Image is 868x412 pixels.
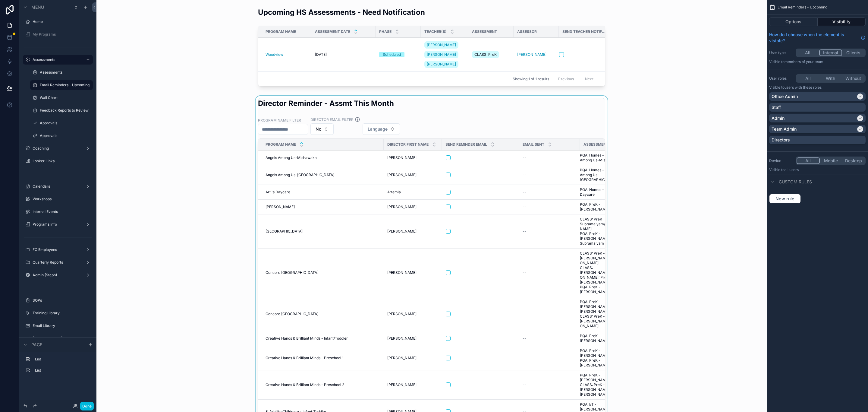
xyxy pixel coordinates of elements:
[40,133,89,138] label: Approvals
[33,323,89,328] label: Email Library
[842,75,865,82] button: Without
[562,29,605,34] span: Send Teacher Notification (Headstart)
[33,146,81,151] label: Coaching
[769,167,866,172] p: Visible to
[33,311,89,315] label: Training Library
[31,342,42,348] span: Page
[472,29,497,34] span: Assessment
[40,108,89,113] label: Feedback Reports to Review
[266,142,296,147] span: Program Name
[769,50,793,55] label: User type
[785,85,822,90] span: Users with these roles
[33,222,81,227] label: Programs Info
[40,121,89,125] label: Approvals
[819,49,842,56] button: Internal
[35,357,88,362] label: List
[523,142,544,147] span: Email Sent
[769,32,866,44] a: How do I choose when the element is visible?
[842,157,865,164] button: Desktop
[33,298,89,303] label: SOPs
[33,197,89,201] label: Workshops
[797,49,819,56] button: All
[33,209,89,214] label: Internal Events
[769,158,793,163] label: Device
[33,184,81,189] label: Calendars
[797,157,820,164] button: All
[772,137,790,143] p: Directors
[772,115,785,121] p: Admin
[773,196,797,201] span: New rule
[424,29,447,34] span: Teacher(s)
[772,126,797,132] p: Team Admin
[31,4,44,10] span: Menu
[40,83,90,87] label: Email Reminders - Upcoming
[379,29,392,34] span: Phase
[445,142,487,147] span: Send Reminder Email
[778,5,827,10] span: Email Reminders - Upcoming
[769,85,866,90] p: Visible to
[517,29,537,34] span: Assessor
[40,70,89,75] label: Assessments
[33,260,81,265] label: Quarterly Reports
[772,104,781,110] p: Staff
[33,19,89,24] label: Home
[842,49,865,56] button: Clients
[33,159,89,163] label: Looker Links
[769,194,801,204] button: New rule
[797,75,819,82] button: All
[583,142,619,147] span: Assessments List (To Do)
[33,336,89,341] label: [PERSON_NAME] Help
[315,29,350,34] span: Assessment Date
[35,368,88,373] label: List
[33,273,81,277] label: Admin (Steph)
[785,167,799,172] span: all users
[33,32,89,37] label: My Programs
[820,157,842,164] button: Mobile
[769,32,858,44] span: How do I choose when the element is visible?
[387,142,429,147] span: Director First Name
[33,247,81,252] label: FC Employees
[779,179,812,185] span: Custom rules
[266,29,296,34] span: Program Name
[19,352,96,381] div: scrollable content
[785,59,823,64] span: Members of your team
[80,402,94,410] button: Done
[772,93,798,100] p: Office Admin
[769,17,818,26] button: Options
[769,76,793,81] label: User roles
[513,77,549,81] span: Showing 1 of 1 results
[40,95,89,100] label: Wall Chart
[33,57,81,62] label: Assessments
[818,17,866,26] button: Visibility
[769,59,866,64] p: Visible to
[819,75,842,82] button: With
